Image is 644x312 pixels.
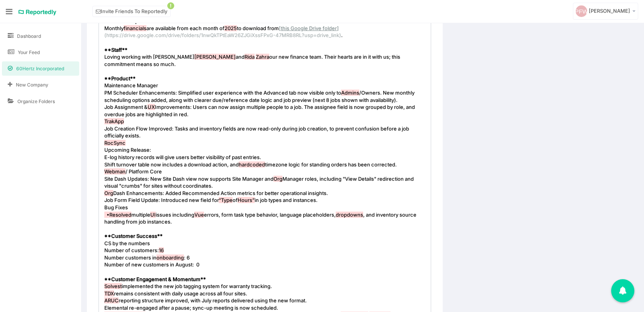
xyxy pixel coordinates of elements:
[156,254,184,261] span: onboarding
[150,212,156,218] span: UI
[104,90,416,103] span: PM Scheduler Enhancements: Simplified user experience with the Advanced tab now visible only to /...
[104,204,128,210] span: Bug Fixes
[573,3,638,20] a: [PERSON_NAME]
[104,125,410,139] span: Job Creation Flow Improved: Tasks and inventory fields are now read-only during job creation, to ...
[104,168,162,175] span: / Platform Core
[336,212,363,218] span: dropdowns
[118,32,137,38] span: ://drive.
[104,240,150,246] span: CS by the numbers
[274,176,282,182] span: Org
[219,197,233,203] span: “Type
[104,212,131,218] span: •Resolved
[589,8,630,14] span: [PERSON_NAME]
[245,54,255,60] span: Rida
[104,261,199,268] span: Number of new customers in August: 0
[111,47,122,53] span: Staff
[273,32,275,38] span: -
[18,49,40,56] span: Your Feed
[167,2,174,9] span: !
[104,54,401,67] span: Loving working with [PERSON_NAME] and our new finance team. Their hearts are in it with us; this ...
[159,247,164,253] span: 16
[104,297,119,304] span: ARUC
[275,32,302,38] span: 47MRB8RL
[104,297,307,304] span: reporting structure improved, with July reports delivered using the new format.
[148,104,155,110] span: UX
[111,276,201,282] span: Customer Engagement & Momentum
[16,65,64,72] span: 60Hertz Incorporated
[154,32,201,38] span: .com/drive/folders/
[279,25,281,31] span: [
[313,32,339,38] span: =drive_link
[224,25,237,31] span: 2025
[281,25,337,31] span: this Google Drive folder
[104,118,124,124] span: TrakApp
[106,32,118,38] span: https
[238,197,255,203] span: Hours”
[194,212,204,218] span: Vue
[302,32,304,38] span: ?
[17,98,55,105] span: Organize Folders
[304,32,313,38] span: usp
[104,176,415,189] span: Site Dash Updates: New Site Dash view now supports Site Manager and Manager roles, including "Vie...
[104,247,164,253] span: Number of customers:
[2,45,79,59] a: Your Feed
[2,29,79,43] a: Dashboard
[256,54,269,60] span: Zahra
[2,94,79,109] a: Organize Folders
[239,161,265,168] span: hardcoded
[201,32,273,38] span: 1nwQkTPtEaW26ZJGiXssFPxG
[104,82,158,88] span: Maintenance Manager
[124,25,146,31] span: financials
[104,197,318,203] span: Job Form Field Update: Introduced new field for of in job types and instances.
[2,78,79,92] a: New Company
[111,75,130,81] span: Product
[104,254,190,261] span: Number customers in : 6
[104,168,126,175] span: Webman
[104,104,416,117] span: Job Assignment & Improvements: Users can now assign multiple people to a job. The assignee field ...
[104,190,113,196] span: Org
[92,6,171,17] a: Invite Friends To Reportedly!
[2,61,79,76] a: 60Hertz Incorporated
[104,290,114,297] span: TDX
[17,33,41,39] span: Dashboard
[104,283,272,289] span: implemented the new job tagging system for warranty tracking.
[104,161,397,168] span: Shift turnover table now includes a download action, and timezone logic for standing orders has b...
[104,32,106,38] span: (
[576,5,587,17] img: svg+xml;base64,PD94bWwgdmVyc2lvbj0iMS4wIiBlbmNvZGluZz0iVVRGLTgiPz4KICAgICAg%0APHN2ZyB2ZXJzaW9uPSI...
[137,32,154,38] span: google
[337,25,339,31] span: ]
[104,190,328,196] span: Dash Enhancements: Added Recommended Action metrics for better operational insights.
[104,283,122,289] span: Solvest
[104,290,247,297] span: remains consistent with daily usage across all four sites.
[104,154,261,160] span: E-log history records will give users better visibility of past entries.
[104,305,278,311] span: Elemental re-engaged after a pause; sync-up meeting is now scheduled.
[111,233,157,239] span: Customer Success
[194,54,236,60] span: [PERSON_NAME]
[16,81,48,88] span: New Company
[18,6,57,19] a: Reportedly
[104,140,126,146] span: RocSync
[104,147,151,153] span: Upcoming Release:
[339,32,341,38] span: )
[341,90,359,96] span: Admins
[104,25,343,39] span: Monthly are available from each month of to download from .
[104,212,418,225] span: multiple issues including errors, form task type behavior, language placeholders, , and inventory...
